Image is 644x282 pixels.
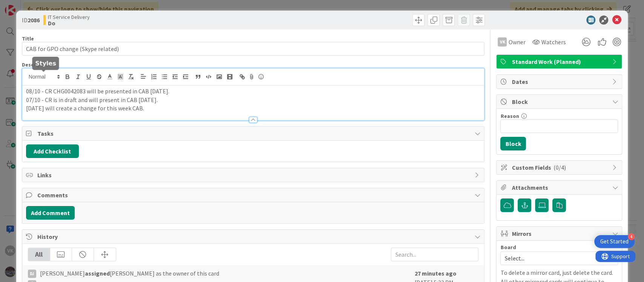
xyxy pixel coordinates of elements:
div: VK [498,37,507,46]
span: Standard Work (Planned) [512,57,608,66]
span: Comments [37,191,471,200]
b: Do [48,20,90,26]
label: Title [22,35,34,42]
div: Get Started [600,238,629,245]
p: 08/10 - CR CHG0042083 will be presented in CAB [DATE]. [26,87,481,96]
button: Block [500,137,526,150]
input: Search... [391,248,478,261]
p: 07/10 - CR is in draft and will present in CAB [DATE]. [26,96,481,104]
button: Add Comment [26,206,75,220]
span: Links [37,170,471,180]
span: Custom Fields [512,163,608,172]
span: Attachments [512,183,608,192]
input: type card name here... [22,42,485,56]
b: 2086 [28,16,40,24]
div: Open Get Started checklist, remaining modules: 4 [594,235,635,248]
b: 27 minutes ago [414,270,456,277]
span: Select... [504,253,601,263]
span: ID [22,15,40,25]
span: Dates [512,77,608,86]
h5: Styles [35,60,56,67]
p: [DATE] will create a change for this week CAB. [26,104,481,113]
span: Watchers [541,37,566,46]
div: All [28,248,50,261]
button: Add Checklist [26,144,79,158]
span: Mirrors [512,229,608,238]
span: Support [16,1,34,10]
span: Board [500,245,516,250]
b: assigned [85,270,110,277]
span: Description [22,61,51,68]
span: ( 0/4 ) [553,164,566,171]
span: IT Service Delivery [48,14,90,20]
label: Reason [500,113,519,119]
span: Block [512,97,608,106]
span: Tasks [37,129,471,138]
span: Owner [508,37,525,46]
div: DJ [28,270,36,278]
span: History [37,232,471,241]
div: 4 [628,233,635,240]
